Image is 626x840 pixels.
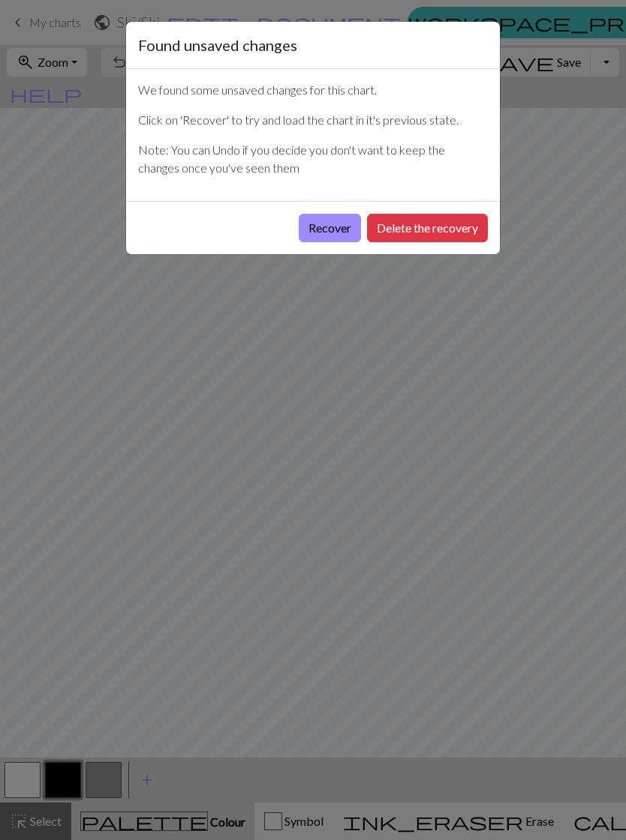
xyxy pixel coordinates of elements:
[138,34,297,56] h5: Found unsaved changes
[299,214,361,242] button: Recover
[367,214,488,242] button: Delete the recovery
[138,141,488,177] p: Note: You can Undo if you decide you don't want to keep the changes once you've seen them
[138,81,488,99] p: We found some unsaved changes for this chart.
[138,111,488,129] p: Click on 'Recover' to try and load the chart in it's previous state.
